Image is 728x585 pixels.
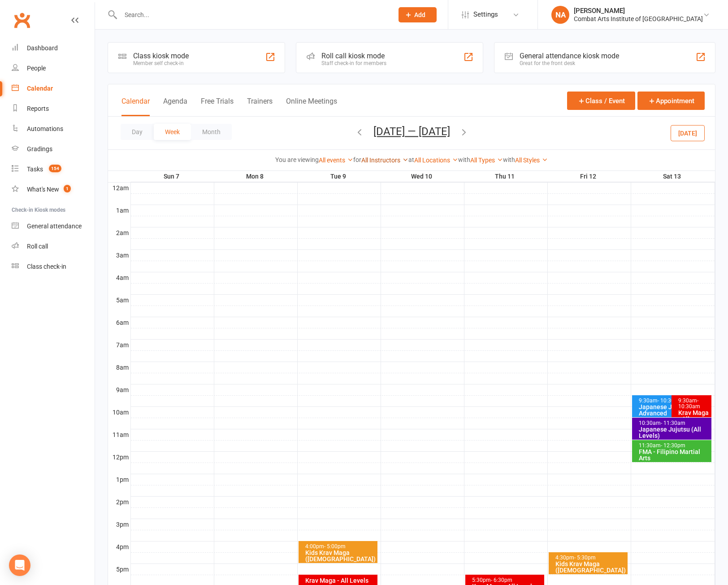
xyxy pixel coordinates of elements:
[12,179,95,200] a: What's New1
[108,362,130,373] th: 8am
[547,171,631,182] th: Fri 12
[27,125,63,132] div: Automations
[637,92,705,110] button: Appointment
[49,165,61,172] span: 154
[551,6,569,24] div: NA
[12,159,95,179] a: Tasks 154
[464,171,547,182] th: Thu 11
[11,9,33,31] a: Clubworx
[133,60,189,66] div: Member self check-in
[27,105,49,112] div: Reports
[108,317,130,328] th: 6am
[118,9,387,21] input: Search...
[12,257,95,277] a: Class kiosk mode
[408,156,414,163] strong: at
[27,85,53,92] div: Calendar
[214,171,297,182] th: Mon 8
[12,139,95,159] a: Gradings
[133,52,189,60] div: Class kiosk mode
[520,60,619,66] div: Great for the front desk
[27,186,59,193] div: What's New
[470,157,503,164] a: All Types
[108,339,130,350] th: 7am
[191,124,232,140] button: Month
[108,563,130,575] th: 5pm
[373,125,450,138] button: [DATE] — [DATE]
[108,272,130,283] th: 4am
[130,171,214,182] th: Sun 7
[574,7,703,15] div: [PERSON_NAME]
[678,397,700,410] span: - 10:30am
[503,156,515,163] strong: with
[574,554,596,561] span: - 5:30pm
[661,442,685,449] span: - 12:30pm
[678,398,710,410] div: 9:30am
[108,451,130,463] th: 12pm
[108,182,130,193] th: 12am
[108,519,130,530] th: 3pm
[472,577,542,583] div: 5:30pm
[12,38,95,58] a: Dashboard
[381,171,464,182] th: Wed 10
[555,555,626,561] div: 4:30pm
[321,52,386,60] div: Roll call kiosk mode
[12,119,95,139] a: Automations
[27,166,43,173] div: Tasks
[414,11,425,18] span: Add
[671,125,705,141] button: [DATE]
[27,223,82,230] div: General attendance
[491,577,512,583] span: - 6:30pm
[27,263,66,270] div: Class check-in
[108,474,130,485] th: 1pm
[12,58,95,79] a: People
[27,65,46,72] div: People
[12,79,95,99] a: Calendar
[64,185,71,192] span: 1
[108,205,130,216] th: 1am
[574,15,703,23] div: Combat Arts Institute of [GEOGRAPHIC_DATA]
[473,4,498,25] span: Settings
[305,550,376,562] div: Kids Krav Maga ([DEMOGRAPHIC_DATA])
[361,157,408,164] a: All Instructors
[305,544,376,550] div: 4:00pm
[658,397,682,404] span: - 10:30am
[638,443,710,449] div: 11:30am
[247,97,273,116] button: Trainers
[108,429,130,440] th: 11am
[286,97,337,116] button: Online Meetings
[27,44,58,52] div: Dashboard
[297,171,381,182] th: Tue 9
[520,52,619,60] div: General attendance kiosk mode
[319,157,353,164] a: All events
[108,249,130,261] th: 3am
[567,92,635,110] button: Class / Event
[12,216,95,236] a: General attendance kiosk mode
[201,97,234,116] button: Free Trials
[27,243,48,250] div: Roll call
[154,124,191,140] button: Week
[9,554,30,576] div: Open Intercom Messenger
[108,294,130,306] th: 5am
[678,410,710,428] div: Krav Maga - All Levels
[163,97,187,116] button: Agenda
[631,171,715,182] th: Sat 13
[108,406,130,418] th: 10am
[515,157,548,164] a: All Styles
[353,156,361,163] strong: for
[638,426,710,439] div: Japanese Jujutsu (All Levels)
[638,420,710,426] div: 10:30am
[324,543,346,550] span: - 5:00pm
[275,156,319,163] strong: You are viewing
[638,449,710,461] div: FMA - Filipino Martial Arts
[108,384,130,395] th: 9am
[321,60,386,66] div: Staff check-in for members
[305,577,376,584] div: Krav Maga - All Levels
[108,227,130,238] th: 2am
[121,124,154,140] button: Day
[399,7,437,22] button: Add
[638,398,701,404] div: 9:30am
[638,404,701,416] div: Japanese Jujutsu - Advanced
[121,97,150,116] button: Calendar
[555,561,626,573] div: Kids Krav Maga ([DEMOGRAPHIC_DATA])
[414,157,458,164] a: All Locations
